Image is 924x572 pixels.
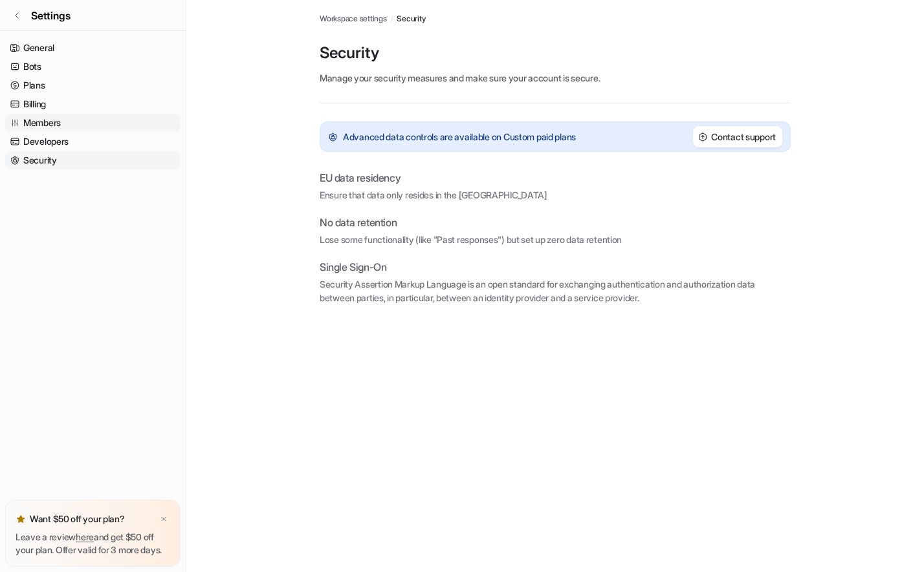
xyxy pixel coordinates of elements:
[31,8,71,23] span: Settings
[5,132,181,151] a: Developers
[693,126,782,147] button: Contact support
[160,515,168,524] img: x
[320,43,791,63] p: Security
[5,95,181,113] a: Billing
[320,13,387,25] a: Workspace settings
[320,188,791,202] p: Ensure that data only resides in the [GEOGRAPHIC_DATA]
[5,114,181,132] a: Members
[711,130,776,143] h2: Contact support
[5,76,181,94] a: Plans
[16,531,170,556] p: Leave a review and get $50 off your plan. Offer valid for 3 more days.
[320,277,791,304] p: Security Assertion Markup Language is an open standard for exchanging authentication and authoriz...
[320,170,401,185] p: EU data residency
[5,39,181,57] a: General
[397,13,425,25] a: Security
[30,513,125,525] p: Want $50 off your plan?
[16,514,26,524] img: star
[76,531,94,542] a: here
[391,13,393,25] span: /
[320,215,791,230] p: No data retention
[5,58,181,76] a: Bots
[320,233,791,246] p: Lose some functionality (like "Past responses") but set up zero data retention
[320,71,791,85] p: Manage your security measures and make sure your account is secure.
[343,130,576,143] p: Advanced data controls are available on Custom paid plans
[320,259,791,275] p: Single Sign-On
[5,151,181,169] a: Security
